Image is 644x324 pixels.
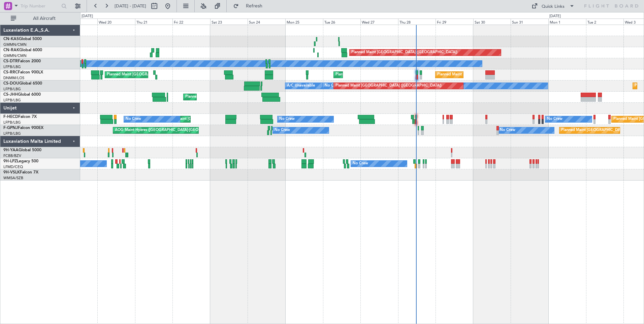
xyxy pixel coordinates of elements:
div: No Crew [500,125,515,135]
a: 9H-VSLKFalcon 7X [3,170,38,174]
a: CN-KASGlobal 5000 [3,37,42,41]
div: No Crew [279,114,295,124]
div: Wed 27 [360,19,398,25]
div: Sat 30 [473,19,511,25]
div: Tue 2 [586,19,624,25]
a: GMMN/CMN [3,42,27,47]
input: Trip Number [21,1,59,11]
a: FCBB/BZV [3,153,21,158]
span: CS-JHH [3,93,18,97]
span: [DATE] - [DATE] [115,3,146,9]
div: No Crew [275,125,290,135]
div: No Crew [353,159,368,169]
div: Thu 21 [135,19,173,25]
div: Planned Maint [GEOGRAPHIC_DATA] ([GEOGRAPHIC_DATA]) [107,70,213,80]
a: 9H-LPZLegacy 500 [3,159,38,163]
a: DNMM/LOS [3,75,24,80]
div: Fri 29 [436,19,473,25]
div: No Crew [325,81,340,91]
div: Tue 26 [323,19,361,25]
div: Fri 22 [172,19,210,25]
div: Wed 20 [97,19,135,25]
div: Sun 31 [511,19,548,25]
div: [DATE] [82,13,93,19]
div: A/C Unavailable [287,81,315,91]
div: No Crew [126,114,141,124]
a: CS-RRCFalcon 900LX [3,70,43,74]
span: 9H-VSLK [3,170,20,174]
div: [DATE] [549,13,561,19]
a: LFPB/LBG [3,120,21,125]
div: Planned Maint [GEOGRAPHIC_DATA] ([GEOGRAPHIC_DATA]) [335,81,442,91]
button: Quick Links [528,1,578,11]
span: CN-RAK [3,48,19,52]
button: Refresh [230,1,270,11]
a: CN-RAKGlobal 6000 [3,48,42,52]
div: Planned Maint [GEOGRAPHIC_DATA] ([GEOGRAPHIC_DATA]) [351,47,457,58]
div: Planned Maint [GEOGRAPHIC_DATA] ([GEOGRAPHIC_DATA]) [185,92,291,102]
a: GMMN/CMN [3,53,27,58]
a: LFMD/CEQ [3,164,23,169]
button: All Aircraft [7,13,73,24]
a: LFPB/LBG [3,98,21,103]
div: Mon 1 [548,19,586,25]
div: No Crew [547,114,562,124]
div: Planned Maint [GEOGRAPHIC_DATA] ([GEOGRAPHIC_DATA]) [335,70,442,80]
div: Sat 23 [210,19,248,25]
a: CS-JHHGlobal 6000 [3,93,41,97]
span: 9H-YAA [3,148,19,152]
span: CS-DTR [3,59,18,63]
div: Thu 28 [398,19,436,25]
span: 9H-LPZ [3,159,17,163]
span: CN-KAS [3,37,19,41]
a: LFPB/LBG [3,64,21,69]
a: 9H-YAAGlobal 5000 [3,148,41,152]
div: Mon 25 [285,19,323,25]
span: Refresh [240,4,268,8]
span: F-GPNJ [3,126,18,130]
a: CS-DTRFalcon 2000 [3,59,41,63]
a: WMSA/SZB [3,175,23,181]
span: CS-DOU [3,82,19,86]
div: AOG Maint Hyères ([GEOGRAPHIC_DATA]-[GEOGRAPHIC_DATA]) [115,125,229,135]
div: Sun 24 [248,19,285,25]
div: Quick Links [542,3,565,10]
a: CS-DOUGlobal 6500 [3,82,42,86]
a: F-HECDFalcon 7X [3,115,37,119]
span: F-HECD [3,115,18,119]
a: LFPB/LBG [3,131,21,136]
a: LFPB/LBG [3,87,21,92]
a: F-GPNJFalcon 900EX [3,126,43,130]
div: Planned Maint [GEOGRAPHIC_DATA] ([GEOGRAPHIC_DATA]) [437,70,543,80]
span: All Aircraft [18,16,71,21]
span: CS-RRC [3,70,18,74]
